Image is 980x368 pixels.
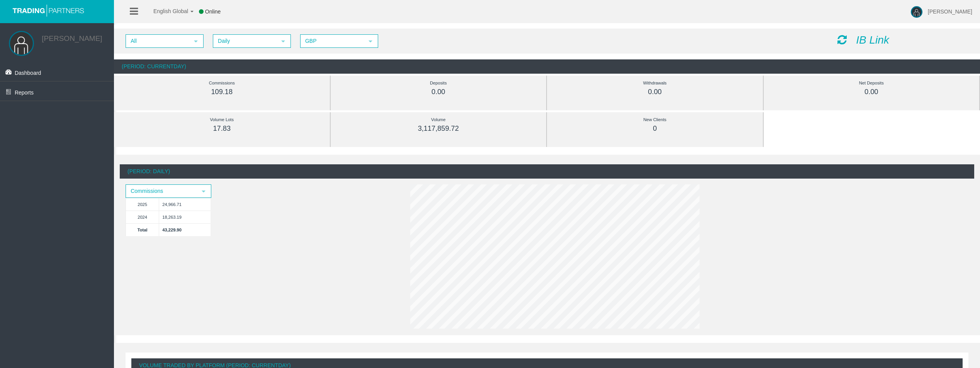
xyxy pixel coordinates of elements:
[781,88,962,96] div: 0.00
[143,8,188,14] span: English Global
[856,34,889,46] i: IB Link
[159,223,211,236] td: 43,229.90
[15,70,41,76] span: Dashboard
[837,34,847,45] i: Reload Dashboard
[15,89,34,96] span: Reports
[159,211,211,223] td: 18,263.19
[564,79,746,88] div: Withdrawals
[131,124,313,133] div: 17.83
[348,79,529,88] div: Deposits
[126,198,159,211] td: 2025
[301,35,363,47] span: GBP
[126,211,159,223] td: 2024
[928,8,972,15] span: [PERSON_NAME]
[131,88,313,96] div: 109.18
[131,79,313,88] div: Commissions
[126,223,159,236] td: Total
[280,38,286,44] span: select
[114,59,980,74] div: (Period: CurrentDay)
[120,164,974,179] div: (Period: Daily)
[205,8,221,15] span: Online
[911,6,922,18] img: user-image
[214,35,276,47] span: Daily
[193,38,199,44] span: select
[200,188,207,194] span: select
[564,124,746,133] div: 0
[348,124,529,133] div: 3,117,859.72
[348,88,529,96] div: 0.00
[367,38,374,44] span: select
[781,79,962,88] div: Net Deposits
[564,115,746,124] div: New Clients
[131,115,313,124] div: Volume Lots
[42,34,102,42] a: [PERSON_NAME]
[159,198,211,211] td: 24,966.71
[10,4,87,17] img: logo.svg
[348,115,529,124] div: Volume
[126,35,189,47] span: All
[126,185,197,197] span: Commissions
[564,88,746,96] div: 0.00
